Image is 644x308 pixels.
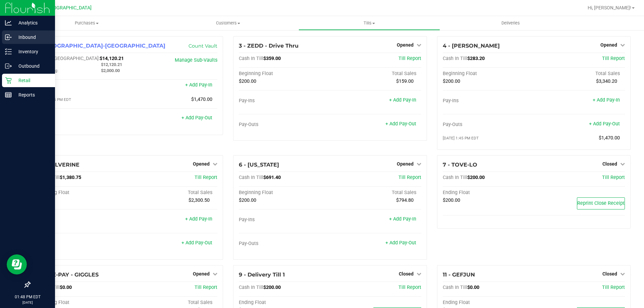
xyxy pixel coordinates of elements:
[299,20,439,26] span: Tills
[443,78,460,84] span: $200.00
[443,197,460,203] span: $200.00
[399,271,414,276] span: Closed
[3,294,52,300] p: 01:48 PM EDT
[5,19,12,26] inline-svg: Analytics
[263,56,281,61] span: $359.00
[239,56,263,61] span: Cash In Till
[385,240,416,246] a: + Add Pay-Out
[602,175,625,180] a: Till Report
[175,57,217,63] a: Manage Sub-Vaults
[443,56,467,61] span: Cash In Till
[443,71,534,77] div: Beginning Float
[467,285,479,290] span: $0.00
[588,5,631,10] span: Hi, [PERSON_NAME]!
[239,217,330,223] div: Pay-Ins
[195,285,217,290] a: Till Report
[185,216,212,222] a: + Add Pay-In
[60,175,81,180] span: $1,380.75
[239,43,299,49] span: 3 - ZEDD - Drive Thru
[239,98,330,104] div: Pay-Ins
[239,271,285,278] span: 9 - Delivery Till 1
[492,20,529,26] span: Deliveries
[157,16,299,30] a: Customers
[12,33,52,41] p: Inbound
[443,98,534,104] div: Pay-Ins
[101,62,122,67] span: $12,120.21
[443,175,467,180] span: Cash In Till
[5,48,12,55] inline-svg: Inventory
[5,63,12,69] inline-svg: Outbound
[126,300,218,306] div: Total Sales
[35,271,99,278] span: 8 - PRE-PAY - GIGGLES
[443,136,479,140] span: [DATE] 1:45 PM EDT
[443,43,500,49] span: 4 - [PERSON_NAME]
[5,77,12,84] inline-svg: Retail
[299,16,440,30] a: Tills
[443,190,534,196] div: Ending Float
[35,56,100,61] span: Cash In [GEOGRAPHIC_DATA]:
[602,56,625,61] span: Till Report
[467,56,485,61] span: $283.20
[396,197,414,203] span: $794.80
[60,285,72,290] span: $0.00
[5,91,12,98] inline-svg: Reports
[239,162,279,168] span: 6 - [US_STATE]
[181,115,212,121] a: + Add Pay-Out
[593,97,620,103] a: + Add Pay-In
[589,121,620,127] a: + Add Pay-Out
[600,42,617,48] span: Opened
[35,116,126,122] div: Pay-Outs
[191,97,212,102] span: $1,470.00
[385,121,416,127] a: + Add Pay-Out
[35,83,126,89] div: Pay-Ins
[443,300,534,306] div: Ending Float
[35,190,126,196] div: Beginning Float
[35,217,126,223] div: Pay-Ins
[599,135,620,141] span: $1,470.00
[443,271,475,278] span: 11 - GEFJUN
[398,285,421,290] a: Till Report
[389,97,416,103] a: + Add Pay-In
[330,71,421,77] div: Total Sales
[534,71,625,77] div: Total Sales
[16,20,157,26] span: Purchases
[3,300,52,305] p: [DATE]
[193,161,210,167] span: Opened
[35,241,126,247] div: Pay-Outs
[239,241,330,247] div: Pay-Outs
[602,285,625,290] a: Till Report
[35,300,126,306] div: Beginning Float
[126,190,218,196] div: Total Sales
[396,78,414,84] span: $159.00
[398,175,421,180] a: Till Report
[239,175,263,180] span: Cash In Till
[263,285,281,290] span: $200.00
[239,285,263,290] span: Cash In Till
[467,175,485,180] span: $200.00
[7,254,27,274] iframe: Resource center
[602,161,617,167] span: Closed
[16,16,157,30] a: Purchases
[440,16,581,30] a: Deliveries
[443,285,467,290] span: Cash In Till
[602,271,617,276] span: Closed
[397,42,414,48] span: Opened
[181,240,212,246] a: + Add Pay-Out
[189,43,217,49] a: Count Vault
[239,300,330,306] div: Ending Float
[195,175,217,180] a: Till Report
[101,68,120,73] span: $2,000.00
[577,200,625,206] span: Reprint Close Receipt
[100,56,124,61] span: $14,120.21
[158,20,298,26] span: Customers
[189,197,210,203] span: $2,300.50
[443,122,534,128] div: Pay-Outs
[193,271,210,276] span: Opened
[12,19,52,27] p: Analytics
[389,216,416,222] a: + Add Pay-In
